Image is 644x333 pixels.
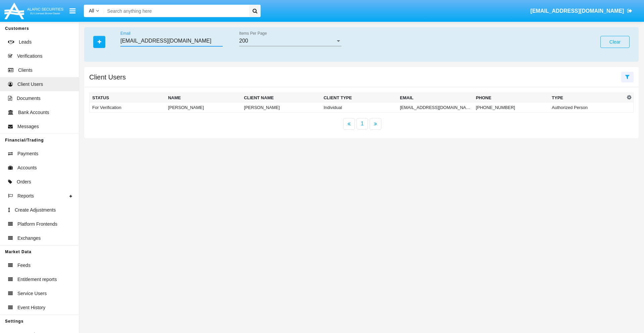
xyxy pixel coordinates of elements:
span: [EMAIL_ADDRESS][DOMAIN_NAME] [530,8,624,14]
span: Create Adjustments [15,207,56,214]
span: Client Users [17,81,43,88]
th: Type [549,93,625,103]
span: Entitlement reports [17,276,57,283]
span: Messages [17,123,39,130]
th: Client Name [241,93,321,103]
td: Individual [321,103,397,113]
span: Platform Frontends [17,221,57,228]
td: [PERSON_NAME] [241,103,321,113]
th: Client Type [321,93,397,103]
td: [PHONE_NUMBER] [473,103,549,113]
a: All [84,7,104,14]
span: Feeds [17,262,31,269]
button: Clear [600,36,630,48]
td: [PERSON_NAME] [165,103,241,113]
span: Clients [18,67,33,74]
span: Event History [17,304,45,311]
th: Phone [473,93,549,103]
td: [EMAIL_ADDRESS][DOMAIN_NAME] [397,103,473,113]
img: Logo image [3,1,64,21]
span: Reports [17,192,34,200]
th: Email [397,93,473,103]
h5: Client Users [89,74,126,80]
span: Orders [17,178,31,185]
nav: paginator [84,118,639,130]
span: Leads [19,39,32,46]
span: Exchanges [17,235,41,242]
td: For Verification [90,103,165,113]
span: Payments [17,150,38,157]
th: Name [165,93,241,103]
span: Service Users [17,290,47,297]
span: Documents [17,95,41,102]
th: Status [90,93,165,103]
span: Verifications [17,53,42,60]
span: 200 [239,38,248,44]
span: Bank Accounts [18,109,49,116]
span: All [89,8,94,13]
a: [EMAIL_ADDRESS][DOMAIN_NAME] [527,2,636,20]
span: Accounts [17,164,37,171]
input: Search [104,5,247,17]
td: Authorized Person [549,103,625,113]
